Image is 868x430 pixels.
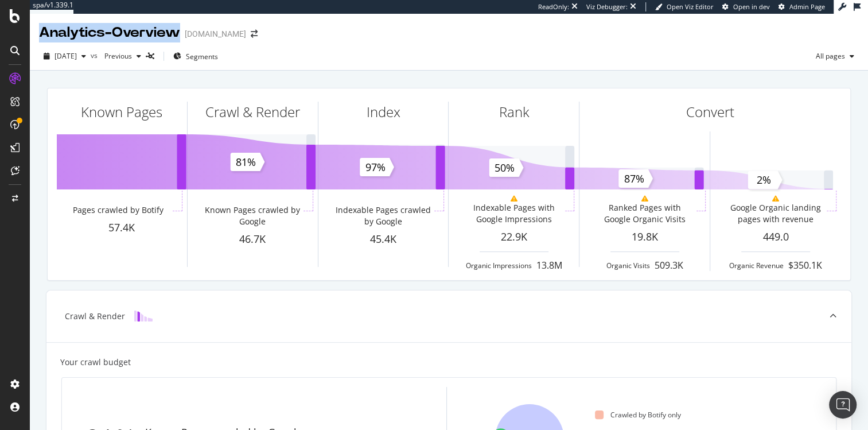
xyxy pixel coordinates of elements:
a: Open Viz Editor [655,2,714,11]
div: 13.8M [536,259,562,272]
img: block-icon [134,311,153,321]
div: Rank [499,102,529,122]
div: Open Intercom Messenger [829,391,857,419]
a: Open in dev [722,2,770,11]
div: [DOMAIN_NAME] [185,28,246,40]
div: Crawl & Render [65,311,125,322]
span: vs [91,51,100,60]
button: [DATE] [39,47,91,65]
button: Previous [100,47,146,65]
button: Segments [169,47,223,65]
a: Admin Page [779,2,825,11]
span: Open Viz Editor [667,2,714,11]
div: ReadOnly: [538,2,569,11]
div: 22.9K [449,230,579,245]
span: Open in dev [733,2,770,11]
span: All pages [811,51,845,61]
div: Your crawl budget [60,357,131,368]
div: Crawl & Render [205,102,300,122]
span: Segments [186,52,218,61]
span: 2025 Oct. 5th [55,51,77,61]
div: Indexable Pages with Google Impressions [465,202,563,225]
div: Analytics - Overview [39,23,180,42]
div: Indexable Pages crawled by Google [334,204,432,227]
span: Admin Page [789,2,825,11]
button: All pages [811,47,859,65]
div: Known Pages [81,102,162,122]
div: Crawled by Botify only [595,410,681,420]
div: Organic Impressions [466,261,532,270]
div: Index [367,102,400,122]
div: arrow-right-arrow-left [251,30,258,38]
div: Viz Debugger: [586,2,628,11]
div: 45.4K [318,232,449,247]
div: Pages crawled by Botify [73,204,164,216]
div: 57.4K [57,220,187,235]
div: 46.7K [188,232,318,247]
span: Previous [100,51,132,61]
div: Known Pages crawled by Google [203,204,301,227]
